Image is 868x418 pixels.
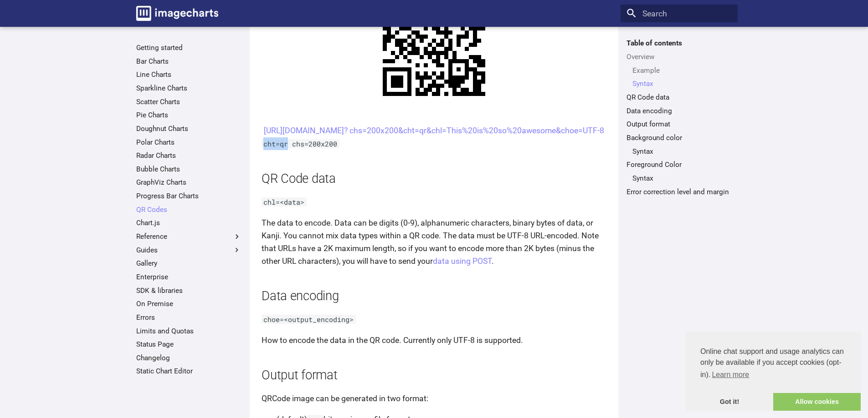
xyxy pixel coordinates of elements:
[262,315,356,324] code: choe=<output_encoding>
[136,286,241,295] a: SDK & libraries
[632,66,732,75] a: Example
[136,43,241,52] a: Getting started
[627,93,732,102] a: QR Code data
[700,346,846,382] span: Online chat support and usage analytics can only be available if you accept cookies (opt-in).
[136,151,241,160] a: Radar Charts
[262,197,307,206] code: chl=<data>
[132,2,222,25] a: Image-Charts documentation
[621,39,738,48] label: Table of contents
[627,147,732,156] nav: Background color
[627,160,732,169] a: Foreground Color
[136,97,241,106] a: Scatter Charts
[632,174,732,183] a: Syntax
[262,170,606,188] h2: QR Code data
[136,205,241,214] a: QR Codes
[136,111,241,120] a: Pie Charts
[136,313,241,322] a: Errors
[686,332,861,411] div: cookieconsent
[627,52,732,61] a: Overview
[136,84,241,93] a: Sparkline Charts
[621,5,738,23] input: Search
[262,334,606,347] p: How to encode the data in the QR code. Currently only UTF-8 is supported.
[627,120,732,129] a: Output format
[621,39,738,196] nav: Table of contents
[136,57,241,66] a: Bar Charts
[136,178,241,187] a: GraphViz Charts
[627,133,732,142] a: Background color
[136,272,241,282] a: Enterprise
[136,218,241,227] a: Chart.js
[262,217,606,268] p: The data to encode. Data can be digits (0-9), alphanumeric characters, binary bytes of data, or K...
[433,257,492,266] a: data using POST
[627,66,732,89] nav: Overview
[262,367,606,384] h2: Output format
[264,126,604,135] a: [URL][DOMAIN_NAME]? chs=200x200&cht=qr&chl=This%20is%20so%20awesome&choe=UTF-8
[136,327,241,336] a: Limits and Quotas
[136,367,241,376] a: Static Chart Editor
[136,70,241,79] a: Line Charts
[627,106,732,116] a: Data encoding
[710,368,750,382] a: learn more about cookies
[262,287,606,305] h2: Data encoding
[136,138,241,147] a: Polar Charts
[136,259,241,268] a: Gallery
[686,393,773,411] a: dismiss cookie message
[262,139,339,148] code: cht=qr chs=200x200
[136,191,241,201] a: Progress Bar Charts
[136,232,241,241] label: Reference
[136,246,241,255] label: Guides
[136,6,218,21] img: logo
[136,124,241,133] a: Doughnut Charts
[262,392,606,405] p: QRCode image can be generated in two format:
[632,79,732,88] a: Syntax
[136,340,241,349] a: Status Page
[136,353,241,363] a: Changelog
[627,174,732,183] nav: Foreground Color
[136,165,241,174] a: Bubble Charts
[627,187,732,196] a: Error correction level and margin
[773,393,861,411] a: allow cookies
[632,147,732,156] a: Syntax
[136,299,241,308] a: On Premise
